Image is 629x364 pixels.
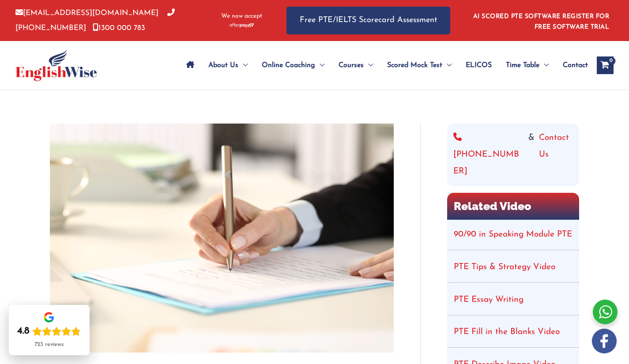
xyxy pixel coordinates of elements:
img: Afterpay-Logo [230,23,254,28]
div: & [453,130,573,180]
a: [EMAIL_ADDRESS][DOMAIN_NAME] [15,9,158,17]
div: 723 reviews [34,341,64,348]
span: Menu Toggle [442,50,452,81]
a: [PHONE_NUMBER] [15,9,175,31]
a: PTE Tips & Strategy Video [454,263,555,271]
span: Online Coaching [262,50,315,81]
a: PTE Essay Writing [454,296,524,304]
span: Menu Toggle [539,50,549,81]
span: We now accept [221,12,262,21]
span: Menu Toggle [238,50,248,81]
a: View Shopping Cart, empty [597,56,614,74]
h2: Related Video [447,193,579,220]
a: CoursesMenu Toggle [331,50,380,81]
span: About Us [208,50,238,81]
span: Scored Mock Test [387,50,442,81]
span: Menu Toggle [364,50,373,81]
a: Free PTE/IELTS Scorecard Assessment [286,7,450,34]
span: Menu Toggle [315,50,324,81]
img: cropped-ew-logo [15,49,97,81]
a: 1300 000 783 [93,24,145,32]
a: Scored Mock TestMenu Toggle [380,50,459,81]
a: PTE Fill in the Blanks Video [454,328,560,336]
a: [PHONE_NUMBER] [453,130,524,180]
div: 4.8 [17,325,30,338]
nav: Site Navigation: Main Menu [179,50,588,81]
div: Rating: 4.8 out of 5 [17,325,81,338]
aside: Header Widget 1 [468,6,614,35]
a: Contact Us [539,130,573,180]
span: ELICOS [466,50,492,81]
a: Time TableMenu Toggle [499,50,556,81]
a: 90/90 in Speaking Module PTE [454,230,572,239]
a: About UsMenu Toggle [201,50,255,81]
span: Courses [339,50,364,81]
a: Contact [556,50,588,81]
span: Contact [563,50,588,81]
a: ELICOS [459,50,499,81]
a: Online CoachingMenu Toggle [255,50,331,81]
img: white-facebook.png [592,329,617,353]
span: Time Table [506,50,539,81]
a: AI SCORED PTE SOFTWARE REGISTER FOR FREE SOFTWARE TRIAL [473,13,610,30]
